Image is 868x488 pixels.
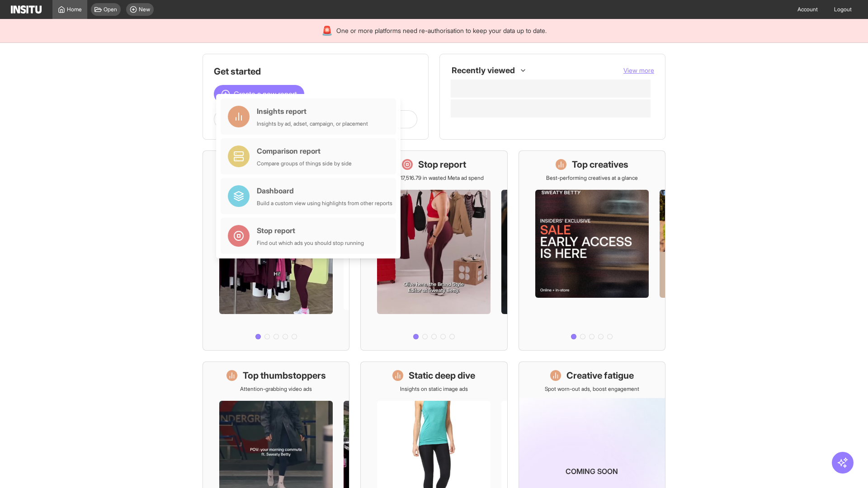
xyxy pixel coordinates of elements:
span: Open [104,6,117,13]
h1: Top creatives [572,158,628,171]
div: Compare groups of things side by side [257,160,352,167]
button: Create a new report [214,85,304,103]
h1: Top thumbstoppers [243,369,326,382]
div: 🚨 [321,24,333,37]
span: View more [623,66,654,74]
h1: Stop report [418,158,466,171]
p: Best-performing creatives at a glance [546,174,638,182]
div: Comparison report [257,145,352,156]
span: One or more platforms need re-authorisation to keep your data up to date. [336,26,547,35]
h1: Static deep dive [409,369,475,382]
p: Save £17,516.79 in wasted Meta ad spend [384,174,484,182]
span: Home [67,6,82,13]
span: Create a new report [234,89,297,99]
p: Insights on static image ads [400,385,468,393]
a: Top creativesBest-performing creatives at a glance [519,150,665,351]
div: Dashboard [257,185,392,196]
a: Stop reportSave £17,516.79 in wasted Meta ad spend [360,150,507,351]
div: Build a custom view using highlights from other reports [257,200,392,207]
span: New [139,6,150,13]
p: Attention-grabbing video ads [240,385,312,393]
div: Find out which ads you should stop running [257,239,364,247]
div: Stop report [257,225,364,236]
img: Logo [11,5,42,14]
a: What's live nowSee all active ads instantly [203,150,349,351]
div: Insights by ad, adset, campaign, or placement [257,120,368,127]
div: Insights report [257,106,368,117]
h1: Get started [214,65,417,78]
button: View more [623,66,654,75]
